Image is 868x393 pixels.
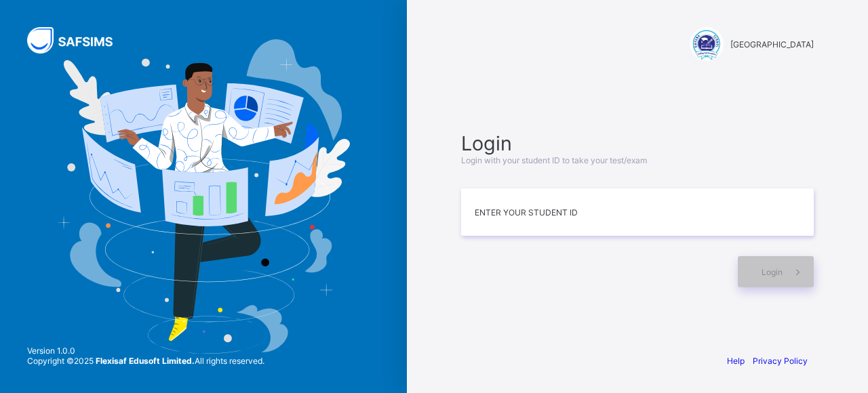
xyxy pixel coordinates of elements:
a: Privacy Policy [753,356,808,366]
a: Help [727,356,745,366]
span: Login with your student ID to take your test/exam [461,155,647,165]
span: Login [762,267,783,277]
span: Version 1.0.0 [27,346,264,356]
span: Login [461,131,814,155]
img: Hero Image [57,39,349,354]
strong: Flexisaf Edusoft Limited. [96,356,195,366]
span: [GEOGRAPHIC_DATA] [730,39,814,49]
img: SAFSIMS Logo [27,27,129,54]
span: Copyright © 2025 All rights reserved. [27,356,264,366]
